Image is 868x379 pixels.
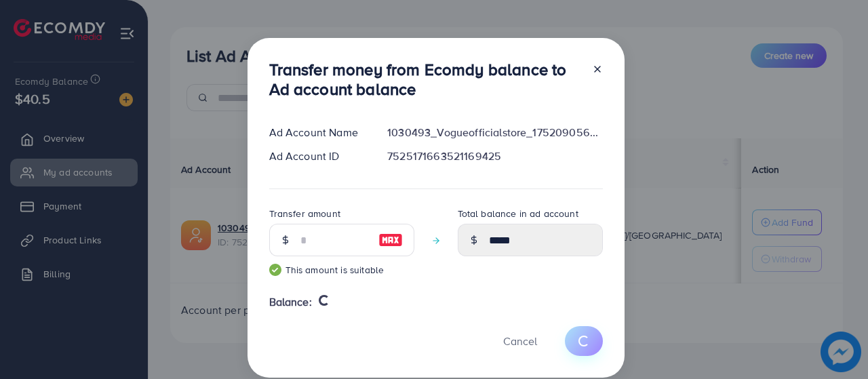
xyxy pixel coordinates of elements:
div: 1030493_Vogueofficialstore_1752090569997 [376,125,613,140]
img: image [378,232,403,248]
img: guide [269,264,281,276]
h3: Transfer money from Ecomdy balance to Ad account balance [269,60,581,99]
div: Ad Account ID [258,148,377,164]
span: Balance: [269,294,312,310]
small: This amount is suitable [269,263,414,277]
div: 7525171663521169425 [376,148,613,164]
label: Transfer amount [269,207,340,220]
button: Cancel [486,326,554,355]
label: Total balance in ad account [458,207,578,220]
span: Cancel [503,334,537,348]
div: Ad Account Name [258,125,377,140]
